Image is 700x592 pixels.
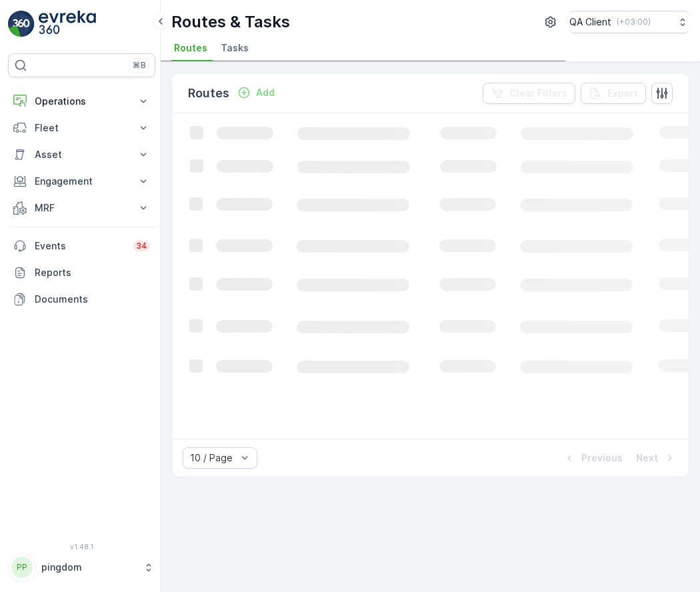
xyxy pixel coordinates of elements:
span: Routes [174,41,207,55]
p: Asset [35,148,129,161]
a: Events34 [8,233,155,259]
p: Reports [35,266,150,279]
button: Previous [561,450,624,466]
button: Add [232,85,280,101]
button: Asset [8,141,155,168]
p: Documents [35,293,150,306]
button: Export [581,83,646,104]
p: Fleet [35,121,129,135]
div: PP [11,557,33,578]
p: Engagement [35,175,129,188]
p: QA Client [569,15,611,29]
button: Operations [8,88,155,115]
button: Clear Filters [483,83,575,104]
p: MRF [35,201,129,215]
p: Previous [581,451,623,465]
button: Engagement [8,168,155,195]
p: Routes & Tasks [171,11,290,33]
p: Routes [188,84,229,103]
p: Clear Filters [509,87,567,100]
p: Next [636,451,658,465]
p: Events [35,239,125,253]
p: ⌘B [133,60,146,71]
p: Add [256,86,275,99]
span: v 1.48.1 [8,543,155,551]
p: Operations [35,95,129,108]
button: MRF [8,195,155,221]
button: Next [635,450,678,466]
p: 34 [136,241,147,251]
p: Export [607,87,638,100]
p: pingdom [41,561,137,574]
button: Fleet [8,115,155,141]
img: logo [8,11,35,37]
a: Reports [8,259,155,286]
a: Documents [8,286,155,313]
button: QA Client(+03:00) [569,11,689,33]
p: ( +03:00 ) [617,17,651,27]
img: logo_light-DOdMpM7g.png [39,11,96,37]
button: PPpingdom [8,553,155,581]
span: Tasks [221,41,249,55]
